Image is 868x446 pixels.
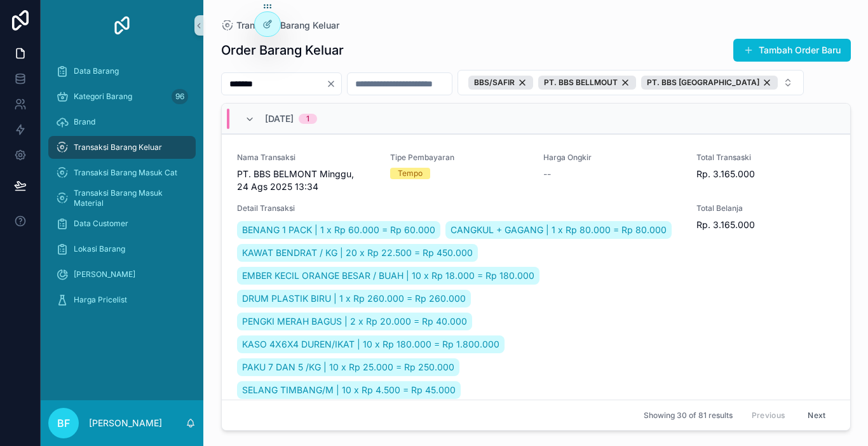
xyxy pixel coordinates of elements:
[237,335,505,353] a: KASO 4X6X4 DUREN/IKAT | 10 x Rp 180.000 = Rp 1.800.000
[733,39,851,62] button: Tambah Order Baru
[451,224,667,236] span: CANGKUL + GAGANG | 1 x Rp 80.000 = Rp 80.000
[445,221,672,239] a: CANGKUL + GAGANG | 1 x Rp 80.000 = Rp 80.000
[647,78,759,88] span: PT. BBS [GEOGRAPHIC_DATA]
[242,338,499,351] span: KASO 4X6X4 DUREN/IKAT | 10 x Rp 180.000 = Rp 1.800.000
[74,91,132,102] span: Kategori Barang
[237,381,461,399] a: SELANG TIMBANG/M | 10 x Rp 4.500 = Rp 45.000
[237,168,375,193] span: PT. BBS BELMONT Minggu, 24 Ags 2025 13:34
[48,136,196,159] a: Transaksi Barang Keluar
[242,361,454,374] span: PAKU 7 DAN 5 /KG | 10 x Rp 25.000 = Rp 250.000
[544,78,618,88] span: PT. BBS BELLMOUT
[48,288,196,311] a: Harga Pricelist
[242,292,466,305] span: DRUM PLASTIK BIRU | 1 x Rp 260.000 = Rp 260.000
[468,76,533,90] button: Unselect 734
[236,19,339,32] span: Transaksi Barang Keluar
[57,416,70,431] span: BF
[306,114,309,124] div: 1
[222,134,850,419] a: Nama TransaksiPT. BBS BELMONT Minggu, 24 Ags 2025 13:34Tipe PembayaranTempoHarga Ongkir--Total Tr...
[74,168,177,178] span: Transaksi Barang Masuk Cat
[172,89,188,104] div: 96
[641,76,778,90] button: Unselect 806
[221,19,339,32] a: Transaksi Barang Keluar
[74,244,125,254] span: Lokasi Barang
[48,60,196,83] a: Data Barang
[48,238,196,260] a: Lokasi Barang
[696,219,834,231] span: Rp. 3.165.000
[242,315,467,328] span: PENGKI MERAH BAGUS | 2 x Rp 20.000 = Rp 40.000
[237,267,539,285] a: EMBER KECIL ORANGE BESAR / BUAH | 10 x Rp 18.000 = Rp 180.000
[48,111,196,133] a: Brand
[237,244,478,262] a: KAWAT BENDRAT / KG | 20 x Rp 22.500 = Rp 450.000
[398,168,423,179] div: Tempo
[74,295,127,305] span: Harga Pricelist
[543,152,681,163] span: Harga Ongkir
[543,168,551,180] span: --
[48,263,196,286] a: [PERSON_NAME]
[696,152,834,163] span: Total Transaski
[89,417,162,429] p: [PERSON_NAME]
[326,79,341,89] button: Clear
[74,117,95,127] span: Brand
[112,15,132,36] img: App logo
[474,78,515,88] span: BBS/SAFIR
[390,152,528,163] span: Tipe Pembayaran
[48,212,196,235] a: Data Customer
[458,70,804,95] button: Select Button
[41,51,203,328] div: scrollable content
[237,358,459,376] a: PAKU 7 DAN 5 /KG | 10 x Rp 25.000 = Rp 250.000
[74,142,162,152] span: Transaksi Barang Keluar
[237,221,440,239] a: BENANG 1 PACK | 1 x Rp 60.000 = Rp 60.000
[237,152,375,163] span: Nama Transaksi
[74,269,135,280] span: [PERSON_NAME]
[265,112,294,125] span: [DATE]
[74,219,128,229] span: Data Customer
[74,66,119,76] span: Data Barang
[221,41,344,59] h1: Order Barang Keluar
[644,410,733,421] span: Showing 30 of 81 results
[242,247,473,259] span: KAWAT BENDRAT / KG | 20 x Rp 22.500 = Rp 450.000
[696,168,834,180] span: Rp. 3.165.000
[237,290,471,307] a: DRUM PLASTIK BIRU | 1 x Rp 260.000 = Rp 260.000
[242,269,534,282] span: EMBER KECIL ORANGE BESAR / BUAH | 10 x Rp 18.000 = Rp 180.000
[48,161,196,184] a: Transaksi Barang Masuk Cat
[538,76,636,90] button: Unselect 628
[242,384,456,396] span: SELANG TIMBANG/M | 10 x Rp 4.500 = Rp 45.000
[237,203,682,213] span: Detail Transaksi
[242,224,435,236] span: BENANG 1 PACK | 1 x Rp 60.000 = Rp 60.000
[696,203,834,213] span: Total Belanja
[237,313,472,330] a: PENGKI MERAH BAGUS | 2 x Rp 20.000 = Rp 40.000
[48,85,196,108] a: Kategori Barang96
[48,187,196,210] a: Transaksi Barang Masuk Material
[799,405,834,425] button: Next
[74,188,183,208] span: Transaksi Barang Masuk Material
